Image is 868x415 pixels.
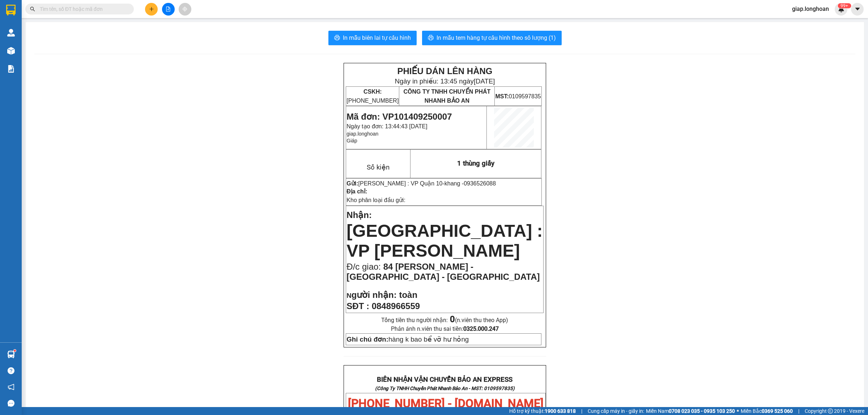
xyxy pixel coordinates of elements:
[358,180,443,187] span: [PERSON_NAME] : VP Quận 10
[588,407,644,415] span: Cung cấp máy in - giấy in:
[346,292,396,299] strong: N
[346,180,358,187] strong: Gửi:
[428,35,434,42] span: printer
[762,408,793,414] strong: 0369 525 060
[346,112,452,121] span: Mã đơn: VP101409250007
[399,290,417,300] span: toàn
[437,33,556,42] span: In mẫu tem hàng tự cấu hình theo số lượng (1)
[346,335,388,343] strong: Ghi chú đơn:
[495,93,541,99] span: 0109597835
[372,301,420,311] span: 0848966559
[457,159,494,167] span: 1 thùng giấy
[334,35,340,42] span: printer
[422,31,562,45] button: printerIn mẫu tem hàng tự cấu hình theo số lượng (1)
[346,197,405,203] span: Kho phân loại đầu gửi:
[346,301,369,311] strong: SĐT :
[495,93,509,99] strong: MST:
[6,5,16,16] img: logo-vxr
[346,221,542,260] span: [GEOGRAPHIC_DATA] : VP [PERSON_NAME]
[851,3,864,16] button: caret-down
[145,3,158,16] button: plus
[798,407,799,415] span: |
[581,407,582,415] span: |
[395,77,495,85] span: Ngày in phiếu: 13:45 ngày
[737,410,739,412] span: ⚪️
[381,317,508,324] span: Tổng tiền thu người nhận:
[8,384,14,390] span: notification
[346,123,427,129] span: Ngày tạo đơn: 13:44:43 [DATE]
[346,131,378,137] span: giap.longhoan
[162,3,175,16] button: file-add
[182,7,187,12] span: aim
[346,188,367,194] strong: Địa chỉ:
[367,163,390,171] span: Số kiện
[346,262,383,271] span: Đ/c giao:
[828,408,833,414] span: copyright
[7,65,15,73] img: solution-icon
[166,7,171,12] span: file-add
[7,47,15,55] img: warehouse-icon
[442,180,496,187] span: -
[346,138,357,144] span: Giáp
[838,6,844,12] img: icon-new-feature
[7,29,15,37] img: warehouse-icon
[346,262,540,282] span: 84 [PERSON_NAME] - [GEOGRAPHIC_DATA] - [GEOGRAPHIC_DATA]
[346,335,469,343] span: hàng k bao bể vỡ hư hỏng
[474,77,495,85] span: [DATE]
[348,397,544,410] span: [PHONE_NUMBER] - [DOMAIN_NAME]
[179,3,191,16] button: aim
[464,180,496,187] span: 0936526088
[403,89,490,104] span: CÔNG TY TNHH CHUYỂN PHÁT NHANH BẢO AN
[149,7,154,12] span: plus
[391,325,499,332] span: Phản ánh n.viên thu sai tiền:
[854,6,861,12] span: caret-down
[450,314,455,324] strong: 0
[669,408,735,414] strong: 0708 023 035 - 0935 103 250
[363,89,382,95] strong: CSKH:
[30,7,35,12] span: search
[7,351,15,358] img: warehouse-icon
[545,408,576,414] strong: 1900 633 818
[741,407,793,415] span: Miền Bắc
[346,210,372,220] span: Nhận:
[40,5,125,13] input: Tìm tên, số ĐT hoặc mã đơn
[352,290,397,300] span: gười nhận:
[838,3,851,8] sup: 426
[375,386,515,391] strong: (Công Ty TNHH Chuyển Phát Nhanh Bảo An - MST: 0109597835)
[463,325,499,332] strong: 0325.000.247
[786,4,835,13] span: giap.longhoan
[444,180,496,187] span: khang -
[450,317,508,324] span: (n.viên thu theo App)
[397,66,492,76] strong: PHIẾU DÁN LÊN HÀNG
[14,350,16,352] sup: 1
[8,367,14,374] span: question-circle
[509,407,576,415] span: Hỗ trợ kỹ thuật:
[343,33,411,42] span: In mẫu biên lai tự cấu hình
[646,407,735,415] span: Miền Nam
[328,31,417,45] button: printerIn mẫu biên lai tự cấu hình
[377,376,512,384] strong: BIÊN NHẬN VẬN CHUYỂN BẢO AN EXPRESS
[8,400,14,407] span: message
[346,89,399,104] span: [PHONE_NUMBER]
